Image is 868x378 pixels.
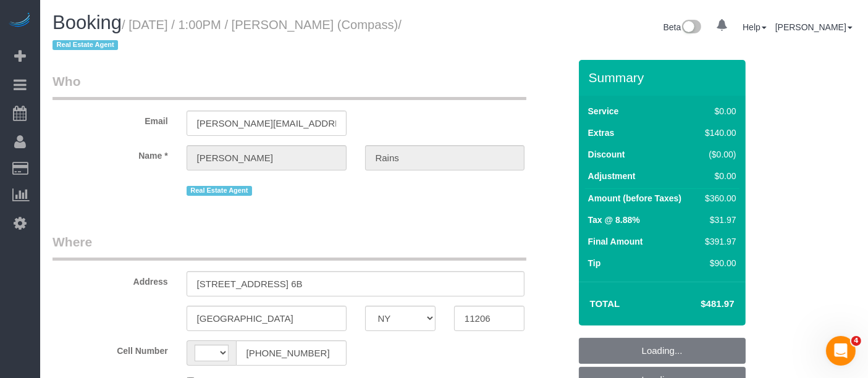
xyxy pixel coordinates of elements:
[700,170,736,182] div: $0.00
[588,170,636,182] label: Adjustment
[588,148,625,161] label: Discount
[53,12,122,33] span: Booking
[664,299,734,309] h4: $481.97
[700,214,736,226] div: $31.97
[187,111,347,136] input: Email
[700,235,736,248] div: $391.97
[454,306,525,331] input: Zip Code
[7,12,32,30] img: Automaid Logo
[700,148,736,161] div: ($0.00)
[590,298,620,309] strong: Total
[743,22,767,32] a: Help
[588,192,681,204] label: Amount (before Taxes)
[681,20,701,36] img: New interface
[187,306,347,331] input: City
[851,336,861,346] span: 4
[826,336,856,366] iframe: Intercom live chat
[588,214,640,226] label: Tax @ 8.88%
[589,70,739,85] h3: Summary
[700,127,736,139] div: $140.00
[775,22,853,32] a: [PERSON_NAME]
[664,22,702,32] a: Beta
[588,235,643,248] label: Final Amount
[365,145,525,170] input: Last Name
[700,257,736,269] div: $90.00
[588,127,615,139] label: Extras
[187,186,252,196] span: Real Estate Agent
[53,72,526,100] legend: Who
[700,192,736,204] div: $360.00
[588,257,601,269] label: Tip
[588,105,619,117] label: Service
[53,18,402,52] small: / [DATE] / 1:00PM / [PERSON_NAME] (Compass)
[53,40,118,50] span: Real Estate Agent
[53,18,402,52] span: /
[43,111,177,127] label: Email
[43,145,177,162] label: Name *
[187,145,347,170] input: First Name
[236,340,347,366] input: Cell Number
[43,340,177,357] label: Cell Number
[700,105,736,117] div: $0.00
[53,233,526,261] legend: Where
[43,271,177,288] label: Address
